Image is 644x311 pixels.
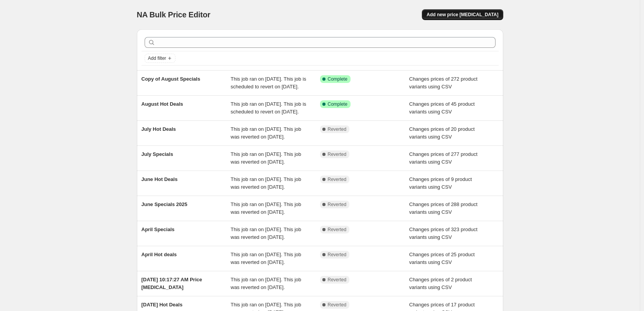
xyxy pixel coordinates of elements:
[409,226,477,240] span: Changes prices of 323 product variants using CSV
[422,9,503,20] button: Add new price [MEDICAL_DATA]
[328,176,347,183] span: Reverted
[231,151,301,165] span: This job ran on [DATE]. This job was reverted on [DATE].
[231,226,301,240] span: This job ran on [DATE]. This job was reverted on [DATE].
[328,151,347,157] span: Reverted
[328,302,347,308] span: Reverted
[409,126,475,140] span: Changes prices of 20 product variants using CSV
[142,277,202,290] span: [DATE] 10:17:27 AM Price [MEDICAL_DATA]
[145,54,175,63] button: Add filter
[409,201,477,215] span: Changes prices of 288 product variants using CSV
[231,101,306,115] span: This job ran on [DATE]. This job is scheduled to revert on [DATE].
[231,176,301,190] span: This job ran on [DATE]. This job was reverted on [DATE].
[328,101,347,107] span: Complete
[231,126,301,140] span: This job ran on [DATE]. This job was reverted on [DATE].
[409,101,475,115] span: Changes prices of 45 product variants using CSV
[148,55,166,61] span: Add filter
[142,302,183,308] span: [DATE] Hot Deals
[328,201,347,208] span: Reverted
[231,201,301,215] span: This job ran on [DATE]. This job was reverted on [DATE].
[231,76,306,90] span: This job ran on [DATE]. This job is scheduled to revert on [DATE].
[427,12,498,18] span: Add new price [MEDICAL_DATA]
[142,126,176,132] span: July Hot Deals
[328,226,347,233] span: Reverted
[409,277,472,290] span: Changes prices of 2 product variants using CSV
[231,252,301,265] span: This job ran on [DATE]. This job was reverted on [DATE].
[142,101,183,107] span: August Hot Deals
[409,76,477,90] span: Changes prices of 272 product variants using CSV
[142,252,177,257] span: April Hot deals
[142,151,173,157] span: July Specials
[409,151,477,165] span: Changes prices of 277 product variants using CSV
[142,76,201,82] span: Copy of August Specials
[328,76,347,82] span: Complete
[231,277,301,290] span: This job ran on [DATE]. This job was reverted on [DATE].
[142,176,178,182] span: June Hot Deals
[142,226,175,232] span: April Specials
[328,277,347,283] span: Reverted
[328,126,347,132] span: Reverted
[409,176,472,190] span: Changes prices of 9 product variants using CSV
[328,252,347,258] span: Reverted
[137,10,211,19] span: NA Bulk Price Editor
[142,201,187,207] span: June Specials 2025
[409,252,475,265] span: Changes prices of 25 product variants using CSV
